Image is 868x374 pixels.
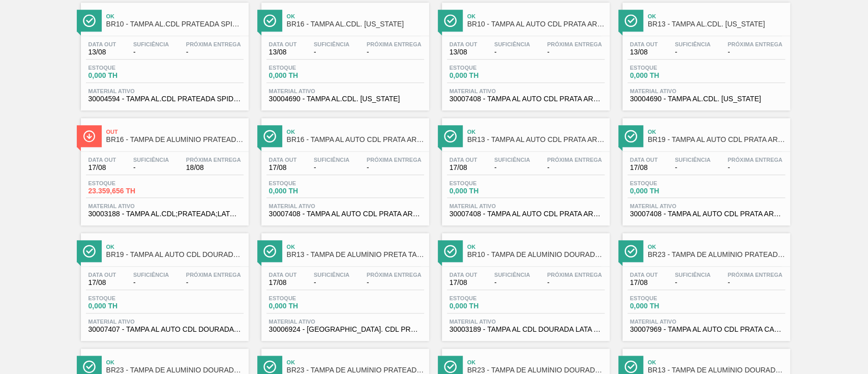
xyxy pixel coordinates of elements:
[494,279,530,286] span: -
[450,210,602,218] span: 30007408 - TAMPA AL AUTO CDL PRATA ARDAGH
[648,129,785,135] span: Ok
[547,157,602,163] span: Próxima Entrega
[83,360,96,373] img: Ícone
[450,65,521,71] span: Estoque
[630,65,701,71] span: Estoque
[728,157,783,163] span: Próxima Entrega
[133,41,169,47] span: Suficiência
[630,295,701,301] span: Estoque
[648,13,785,19] span: Ok
[269,88,422,94] span: Material ativo
[467,359,605,365] span: Ok
[675,41,710,47] span: Suficiência
[450,187,521,195] span: 0,000 TH
[133,279,169,286] span: -
[367,157,422,163] span: Próxima Entrega
[444,245,457,257] img: Ícone
[615,110,795,226] a: ÍconeOkBR19 - TAMPA AL AUTO CDL PRATA ARDAGHData out17/08Suficiência-Próxima Entrega-Estoque0,000...
[624,360,637,373] img: Ícone
[630,157,658,163] span: Data out
[269,272,297,278] span: Data out
[624,14,637,27] img: Ícone
[287,366,424,374] span: BR23 - TAMPA DE ALUMÍNIO PRATEADA CROWN ISE
[630,164,658,171] span: 17/08
[467,129,605,135] span: Ok
[630,272,658,278] span: Data out
[624,130,637,142] img: Ícone
[269,48,297,56] span: 13/08
[630,302,701,310] span: 0,000 TH
[269,164,297,171] span: 17/08
[88,88,241,94] span: Material ativo
[450,41,477,47] span: Data out
[450,302,521,310] span: 0,000 TH
[263,245,276,257] img: Ícone
[547,164,602,171] span: -
[106,359,244,365] span: Ok
[106,244,244,250] span: Ok
[675,48,710,56] span: -
[630,95,783,103] span: 30004690 - TAMPA AL.CDL. COLORADO
[106,366,244,374] span: BR23 - TAMPA DE ALUMÍNIO DOURADA CANPACK CDL
[287,136,424,143] span: BR16 - TAMPA AL AUTO CDL PRATA ARDAGH
[186,272,241,278] span: Próxima Entrega
[314,272,349,278] span: Suficiência
[450,95,602,103] span: 30007408 - TAMPA AL AUTO CDL PRATA ARDAGH
[88,180,160,186] span: Estoque
[467,136,605,143] span: BR13 - TAMPA AL AUTO CDL PRATA ARDAGH
[186,164,241,171] span: 18/08
[367,279,422,286] span: -
[287,13,424,19] span: Ok
[88,203,241,209] span: Material ativo
[648,359,785,365] span: Ok
[450,319,602,325] span: Material ativo
[630,180,701,186] span: Estoque
[434,110,615,226] a: ÍconeOkBR13 - TAMPA AL AUTO CDL PRATA ARDAGHData out17/08Suficiência-Próxima Entrega-Estoque0,000...
[728,41,783,47] span: Próxima Entrega
[630,72,701,79] span: 0,000 TH
[263,360,276,373] img: Ícone
[547,272,602,278] span: Próxima Entrega
[88,279,116,286] span: 17/08
[728,279,783,286] span: -
[88,164,116,171] span: 17/08
[630,319,783,325] span: Material ativo
[254,110,434,226] a: ÍconeOkBR16 - TAMPA AL AUTO CDL PRATA ARDAGHData out17/08Suficiência-Próxima Entrega-Estoque0,000...
[83,130,96,142] img: Ícone
[133,272,169,278] span: Suficiência
[630,326,783,333] span: 30007969 - TAMPA AL AUTO CDL PRATA CANPACK
[287,20,424,28] span: BR16 - TAMPA AL.CDL. COLORADO
[88,326,241,333] span: 30007407 - TAMPA AL AUTO CDL DOURADA ARDAGH
[73,225,254,341] a: ÍconeOkBR19 - TAMPA AL AUTO CDL DOURADA ARDAGHData out17/08Suficiência-Próxima Entrega-Estoque0,0...
[287,129,424,135] span: Ok
[263,130,276,142] img: Ícone
[728,272,783,278] span: Próxima Entrega
[675,164,710,171] span: -
[269,295,340,301] span: Estoque
[106,129,244,135] span: Out
[88,48,116,56] span: 13/08
[269,157,297,163] span: Data out
[83,245,96,257] img: Ícone
[450,326,602,333] span: 30003189 - TAMPA AL CDL DOURADA LATA AUTOMATICA
[106,251,244,258] span: BR19 - TAMPA AL AUTO CDL DOURADA ARDAGH
[494,272,530,278] span: Suficiência
[630,41,658,47] span: Data out
[450,295,521,301] span: Estoque
[494,164,530,171] span: -
[450,88,602,94] span: Material ativo
[494,48,530,56] span: -
[675,272,710,278] span: Suficiência
[73,110,254,226] a: ÍconeOutBR16 - TAMPA DE ALUMÍNIO PRATEADA BALL CDLData out17/08Suficiência-Próxima Entrega18/08Es...
[314,279,349,286] span: -
[269,72,340,79] span: 0,000 TH
[450,157,477,163] span: Data out
[675,279,710,286] span: -
[314,48,349,56] span: -
[88,272,116,278] span: Data out
[630,210,783,218] span: 30007408 - TAMPA AL AUTO CDL PRATA ARDAGH
[263,14,276,27] img: Ícone
[186,48,241,56] span: -
[494,41,530,47] span: Suficiência
[269,41,297,47] span: Data out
